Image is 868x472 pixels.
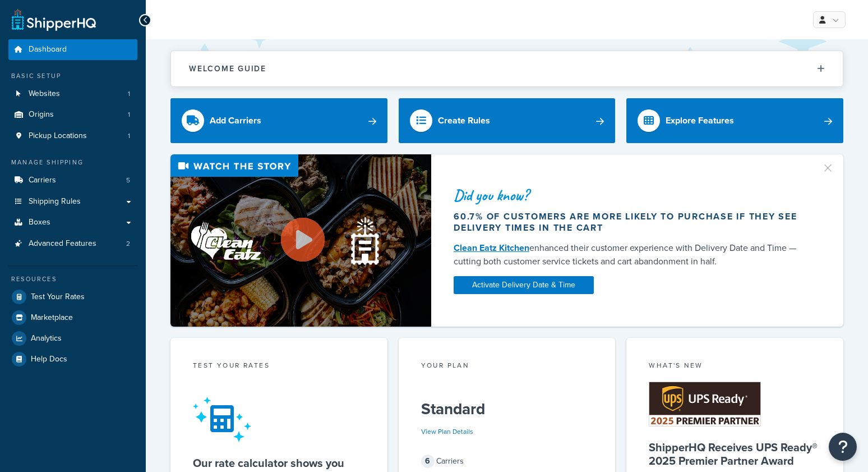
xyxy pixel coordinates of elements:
[8,287,137,307] a: Test Your Rates
[399,98,616,143] a: Create Rules
[29,197,81,207] span: Shipping Rules
[421,400,593,418] h5: Standard
[29,131,87,141] span: Pickup Locations
[454,211,808,233] div: 60.7% of customers are more likely to purchase if they see delivery times in the cart
[8,170,137,191] li: Carriers
[8,233,137,254] a: Advanced Features2
[454,187,808,203] div: Did you know?
[8,328,137,349] a: Analytics
[29,89,60,99] span: Websites
[171,51,843,86] button: Welcome Guide
[193,360,365,373] div: Test your rates
[454,241,808,268] div: enhanced their customer experience with Delivery Date and Time — cutting both customer service ti...
[8,233,137,254] li: Advanced Features
[421,427,473,437] a: View Plan Details
[454,241,529,254] a: Clean Eatz Kitchen
[626,98,843,143] a: Explore Features
[649,441,821,468] h5: ShipperHQ Receives UPS Ready® 2025 Premier Partner Award
[421,360,593,373] div: Your Plan
[29,239,96,249] span: Advanced Features
[170,98,387,143] a: Add Carriers
[29,45,67,54] span: Dashboard
[210,113,261,129] div: Add Carriers
[8,308,137,328] a: Marketplace
[29,110,54,120] span: Origins
[8,104,137,125] li: Origins
[649,360,821,373] div: What's New
[31,334,62,343] span: Analytics
[8,126,137,146] a: Pickup Locations1
[421,453,593,469] div: Carriers
[29,176,56,185] span: Carriers
[8,71,137,81] div: Basic Setup
[8,84,137,104] li: Websites
[8,158,137,167] div: Manage Shipping
[454,276,594,294] a: Activate Delivery Date & Time
[29,218,50,227] span: Boxes
[8,126,137,146] li: Pickup Locations
[128,131,130,141] span: 1
[128,89,130,99] span: 1
[8,212,137,233] a: Boxes
[438,113,490,129] div: Create Rules
[421,455,435,468] span: 6
[8,84,137,104] a: Websites1
[170,154,431,327] img: Video thumbnail
[829,433,857,461] button: Open Resource Center
[31,292,85,302] span: Test Your Rates
[128,110,130,120] span: 1
[8,170,137,191] a: Carriers5
[8,39,137,60] a: Dashboard
[666,113,734,129] div: Explore Features
[126,176,130,185] span: 5
[8,104,137,125] a: Origins1
[31,313,73,323] span: Marketplace
[126,239,130,249] span: 2
[8,191,137,212] a: Shipping Rules
[31,355,67,364] span: Help Docs
[189,65,266,73] h2: Welcome Guide
[8,349,137,369] a: Help Docs
[8,274,137,284] div: Resources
